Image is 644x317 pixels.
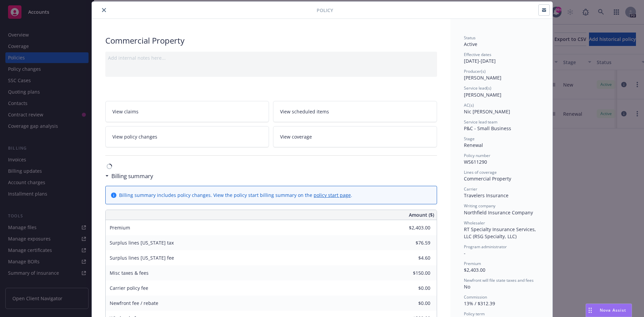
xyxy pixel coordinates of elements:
span: Surplus lines [US_STATE] tax [110,240,174,246]
a: View coverage [273,126,437,147]
span: Commission [464,294,487,300]
div: Add internal notes here... [108,54,434,61]
span: Policy number [464,153,490,158]
input: 0.00 [391,268,434,278]
span: Nic [PERSON_NAME] [464,108,510,115]
span: View coverage [280,133,312,140]
span: [PERSON_NAME] [464,92,501,98]
span: [PERSON_NAME] [464,74,501,81]
span: - [464,250,466,256]
a: policy start page [314,192,351,198]
input: 0.00 [391,238,434,248]
span: RT Specialty Insurance Services, LLC (RSG Specialty, LLC) [464,226,537,240]
span: Program administrator [464,244,507,250]
span: Service lead team [464,119,497,125]
input: 0.00 [391,253,434,263]
span: View claims [112,108,139,115]
span: No [464,283,470,290]
span: Northfield Insurance Company [464,209,533,216]
span: Renewal [464,142,483,148]
input: 0.00 [391,298,434,308]
span: Surplus lines [US_STATE] fee [110,255,174,261]
div: Drag to move [586,304,594,317]
span: AC(s) [464,102,474,108]
span: Writing company [464,203,495,209]
span: Producer(s) [464,68,486,74]
span: View scheduled items [280,108,329,115]
span: Amount ($) [409,211,434,218]
div: Billing summary includes policy changes. View the policy start billing summary on the . [119,192,352,199]
a: View policy changes [105,126,269,147]
input: 0.00 [391,283,434,293]
span: Lines of coverage [464,169,497,175]
span: Commercial Property [464,175,511,182]
span: Misc taxes & fees [110,270,149,276]
span: View policy changes [112,133,157,140]
span: Newfront fee / rebate [110,300,158,306]
span: Wholesaler [464,220,485,226]
a: View claims [105,101,269,122]
input: 0.00 [391,223,434,233]
h3: Billing summary [111,172,153,180]
span: Effective dates [464,52,491,57]
span: WS611290 [464,159,487,165]
button: Nova Assist [586,304,632,317]
span: Carrier [464,186,477,192]
span: Policy term [464,311,485,317]
span: Policy [317,7,333,14]
span: Service lead(s) [464,85,491,91]
a: View scheduled items [273,101,437,122]
span: Newfront will file state taxes and fees [464,277,534,283]
span: 13% / $312.39 [464,300,495,307]
button: close [100,6,108,14]
div: Billing summary [105,172,153,180]
div: [DATE] - [DATE] [464,52,539,64]
div: Commercial Property [105,35,437,46]
span: Premium [464,261,481,266]
span: Premium [110,224,130,231]
span: $2,403.00 [464,267,485,273]
span: Travelers Insurance [464,192,508,199]
span: Status [464,35,476,41]
span: Active [464,41,477,47]
span: Nova Assist [600,307,626,313]
span: Stage [464,136,475,142]
span: P&C - Small Business [464,125,511,131]
span: Carrier policy fee [110,285,148,291]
